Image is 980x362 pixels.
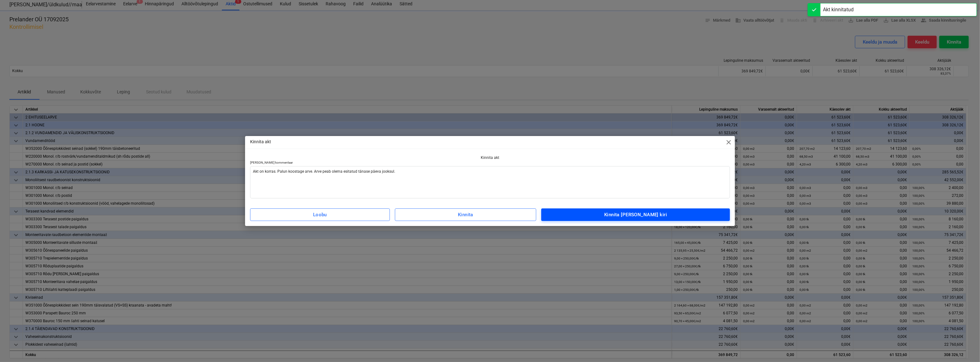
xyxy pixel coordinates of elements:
textarea: Akt on korras. Palun koostage arve. Arve peab olema esitatud tänase päeva jooksul. [250,166,730,198]
button: Kinnita [PERSON_NAME] kiri [541,208,730,221]
span: close [725,139,732,146]
div: Kinnita [PERSON_NAME] kiri [604,211,667,219]
p: [PERSON_NAME] kommentaar [250,160,730,166]
div: Akt kinnitatud [823,6,854,13]
p: Kinnita akt [250,139,271,145]
iframe: Chat Widget [949,332,980,362]
p: Kinnita akt [250,155,730,160]
button: Kinnita [395,208,536,221]
div: Vestlusvidin [949,332,980,362]
div: Loobu [313,211,327,219]
button: Loobu [250,208,390,221]
div: Kinnita [458,211,473,219]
